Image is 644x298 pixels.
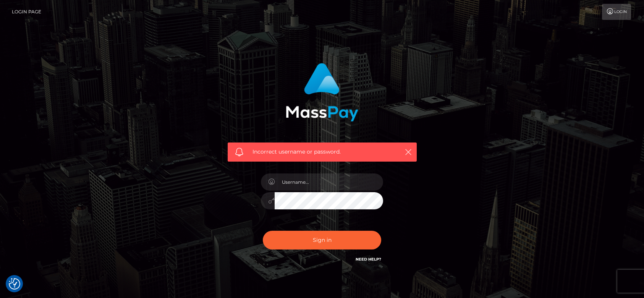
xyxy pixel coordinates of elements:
img: MassPay Login [286,63,358,121]
input: Username... [275,173,383,191]
a: Need Help? [356,257,381,262]
a: Login [602,4,631,20]
span: Incorrect username or password. [252,148,392,156]
button: Sign in [263,231,381,249]
a: Login Page [12,4,41,20]
button: Consent Preferences [9,278,20,290]
img: Revisit consent button [9,278,20,290]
